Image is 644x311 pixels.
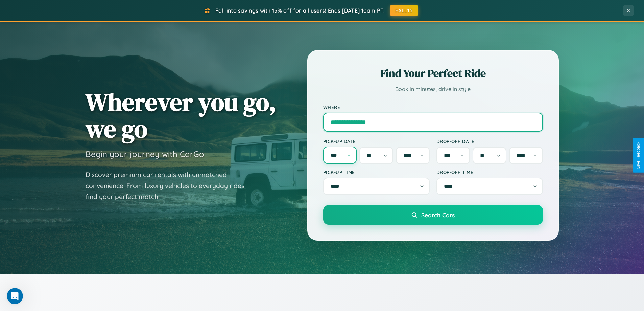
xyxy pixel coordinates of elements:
[323,66,543,81] h2: Find Your Perfect Ride
[323,84,543,94] p: Book in minutes, drive in style
[323,205,543,225] button: Search Cars
[323,138,430,144] label: Pick-up Date
[86,149,204,159] h3: Begin your journey with CarGo
[390,5,418,16] button: FALL15
[7,288,23,304] iframe: Intercom live chat
[636,142,641,169] div: Give Feedback
[323,169,430,175] label: Pick-up Time
[323,104,543,110] label: Where
[215,7,385,14] span: Fall into savings with 15% off for all users! Ends [DATE] 10am PT.
[436,169,543,175] label: Drop-off Time
[86,169,255,202] p: Discover premium car rentals with unmatched convenience. From luxury vehicles to everyday rides, ...
[86,89,276,142] h1: Wherever you go, we go
[436,138,543,144] label: Drop-off Date
[421,211,455,219] span: Search Cars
